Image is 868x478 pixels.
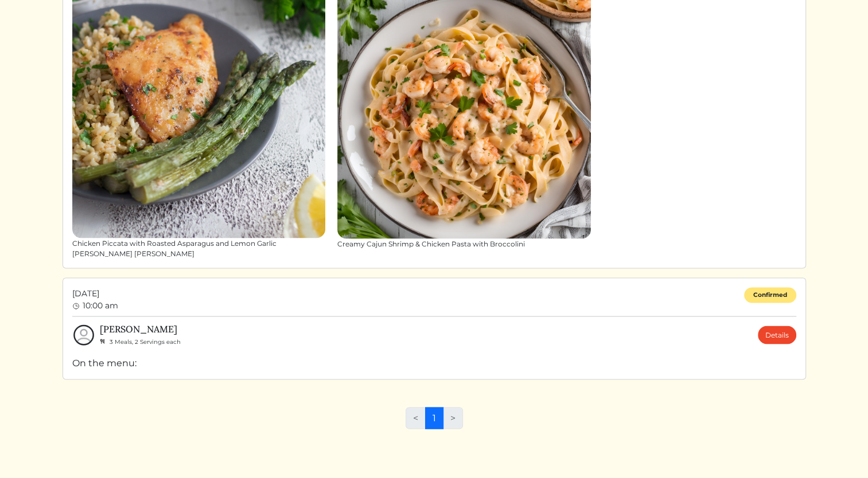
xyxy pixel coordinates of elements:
a: Details [758,326,796,344]
a: 1 [425,407,443,429]
img: fork_knife_small-8e8c56121c6ac9ad617f7f0151facf9cb574b427d2b27dceffcaf97382ddc7e7.svg [100,338,105,344]
span: [DATE] [72,287,118,299]
span: 3 Meals, 2 Servings each [110,338,181,345]
div: Chicken Piccata with Roasted Asparagus and Lemon Garlic [PERSON_NAME] [PERSON_NAME] [72,238,326,258]
div: On the menu: [72,356,796,370]
img: clock-b05ee3d0f9935d60bc54650fc25b6257a00041fd3bdc39e3e98414568feee22d.svg [72,302,80,310]
div: Confirmed [744,287,796,303]
h6: [PERSON_NAME] [100,323,181,334]
div: Creamy Cajun Shrimp & Chicken Pasta with Broccolini [337,238,591,249]
img: profile-circle-6dcd711754eaac681cb4e5fa6e5947ecf152da99a3a386d1f417117c42b37ef2.svg [72,323,95,346]
span: 10:00 am [83,300,118,310]
nav: Page [406,407,463,438]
